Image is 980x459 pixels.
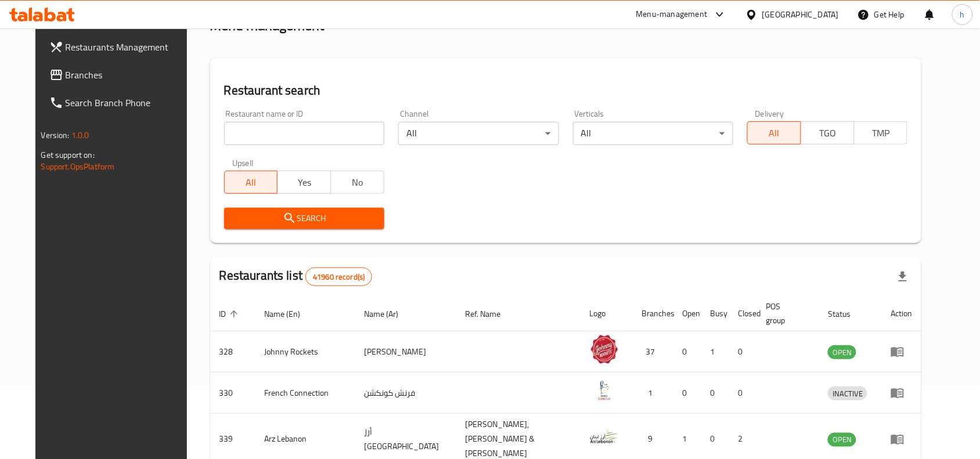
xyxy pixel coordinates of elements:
div: Menu [891,386,912,400]
th: Logo [581,296,633,331]
span: Version: [41,128,70,143]
span: All [752,125,797,142]
td: 330 [210,373,255,414]
th: Branches [633,296,673,331]
div: INACTIVE [828,386,867,400]
span: h [960,8,965,21]
td: 1 [701,331,729,373]
td: 0 [729,373,757,414]
td: 0 [673,373,701,414]
th: Action [881,296,921,331]
button: TGO [801,121,855,144]
button: No [330,171,384,194]
span: Ref. Name [465,307,516,321]
div: All [573,122,733,145]
div: All [398,122,559,145]
span: Status [828,307,866,321]
span: 41960 record(s) [306,272,372,283]
span: TMP [859,125,903,142]
td: 0 [701,373,729,414]
button: All [747,121,801,144]
td: French Connection [255,373,355,414]
label: Delivery [755,110,784,118]
td: [PERSON_NAME] [355,331,456,373]
a: Support.OpsPlatform [41,159,115,174]
span: POS group [766,299,805,327]
h2: Restaurants list [219,267,373,286]
h2: Menu management [210,16,325,35]
span: Search Branch Phone [66,96,190,110]
td: 328 [210,331,255,373]
td: 37 [633,331,673,373]
button: All [224,171,278,194]
label: Upsell [232,159,254,167]
th: Open [673,296,701,331]
div: Menu [891,432,912,446]
div: Export file [889,263,917,291]
img: French Connection [590,376,619,405]
span: Branches [66,68,190,82]
th: Busy [701,296,729,331]
img: Arz Lebanon [590,422,619,451]
span: Search [233,211,375,226]
td: 0 [729,331,757,373]
span: Restaurants Management [66,40,190,54]
h2: Restaurant search [224,82,908,99]
span: Yes [282,174,326,191]
span: TGO [806,125,850,142]
span: Name (En) [265,307,316,321]
img: Johnny Rockets [590,335,619,364]
button: TMP [854,121,908,144]
button: Yes [277,171,331,194]
a: Search Branch Phone [40,89,199,117]
span: Get support on: [41,147,95,162]
div: Menu-management [636,8,708,21]
div: OPEN [828,345,856,359]
td: 0 [673,331,701,373]
a: Restaurants Management [40,33,199,61]
span: INACTIVE [828,387,867,400]
td: Johnny Rockets [255,331,355,373]
th: Closed [729,296,757,331]
span: No [336,174,380,191]
input: Search for restaurant name or ID.. [224,122,384,145]
td: 1 [633,373,673,414]
div: [GEOGRAPHIC_DATA] [762,8,839,21]
span: Name (Ar) [364,307,413,321]
span: OPEN [828,433,856,446]
span: All [229,174,273,191]
span: 1.0.0 [71,128,89,143]
div: Total records count [305,268,372,286]
span: OPEN [828,346,856,359]
div: Menu [891,345,912,359]
span: ID [219,307,242,321]
td: فرنش كونكشن [355,373,456,414]
a: Branches [40,61,199,89]
button: Search [224,208,384,229]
